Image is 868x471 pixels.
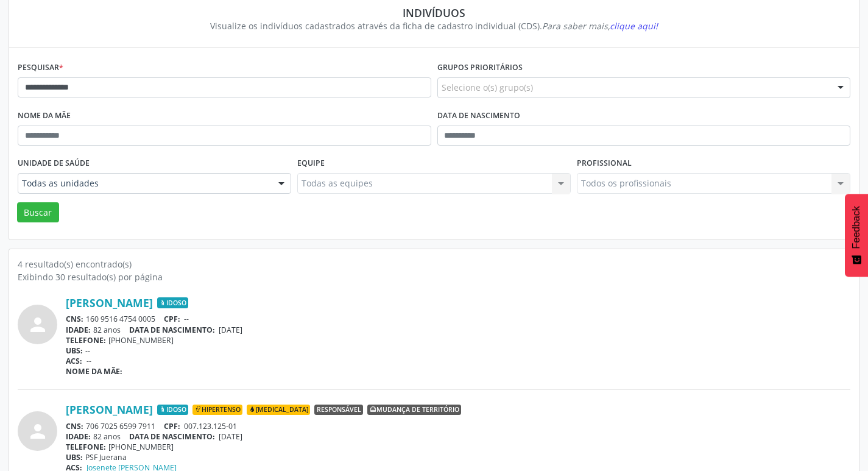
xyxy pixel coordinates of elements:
span: Feedback [851,206,862,249]
span: TELEFONE: [66,442,106,452]
div: 82 anos [66,431,850,442]
div: 160 9516 4754 0005 [66,314,850,324]
span: NOME DA MÃE: [66,366,122,377]
span: UBS: [66,345,83,356]
span: -- [86,356,91,366]
a: [PERSON_NAME] [66,296,153,310]
div: 4 resultado(s) encontrado(s) [18,258,850,271]
span: ACS: [66,356,82,366]
i: person [27,420,49,442]
span: 007.123.125-01 [184,421,237,431]
span: Mudança de território [367,405,461,416]
div: -- [66,345,850,356]
span: Hipertenso [192,405,242,416]
span: Selecione o(s) grupo(s) [442,81,533,94]
span: [MEDICAL_DATA] [247,405,310,416]
label: Equipe [297,154,325,173]
div: 82 anos [66,325,850,335]
div: Exibindo 30 resultado(s) por página [18,271,850,283]
label: Profissional [577,154,632,173]
span: TELEFONE: [66,335,106,345]
button: Buscar [17,202,59,223]
label: Data de nascimento [437,107,520,126]
label: Pesquisar [18,58,63,77]
span: CPF: [164,421,180,431]
span: UBS: [66,452,83,462]
div: 706 7025 6599 7911 [66,421,850,431]
span: [DATE] [219,325,242,335]
span: CNS: [66,314,83,324]
span: IDADE: [66,325,91,335]
i: person [27,314,49,336]
button: Feedback - Mostrar pesquisa [845,194,868,277]
span: Idoso [157,405,188,416]
span: Responsável [314,405,363,416]
span: Todas as unidades [22,177,266,189]
span: CPF: [164,314,180,324]
span: [DATE] [219,431,242,442]
span: CNS: [66,421,83,431]
div: Visualize os indivíduos cadastrados através da ficha de cadastro individual (CDS). [26,19,842,32]
label: Unidade de saúde [18,154,90,173]
div: Indivíduos [26,6,842,19]
span: DATA DE NASCIMENTO: [129,431,215,442]
i: Para saber mais, [542,20,658,32]
label: Grupos prioritários [437,58,523,77]
a: [PERSON_NAME] [66,403,153,416]
div: [PHONE_NUMBER] [66,442,850,452]
div: PSF Juerana [66,452,850,462]
span: IDADE: [66,431,91,442]
span: Idoso [157,297,188,308]
span: -- [184,314,189,324]
span: DATA DE NASCIMENTO: [129,325,215,335]
span: clique aqui! [610,20,658,32]
div: [PHONE_NUMBER] [66,335,850,345]
label: Nome da mãe [18,107,71,126]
